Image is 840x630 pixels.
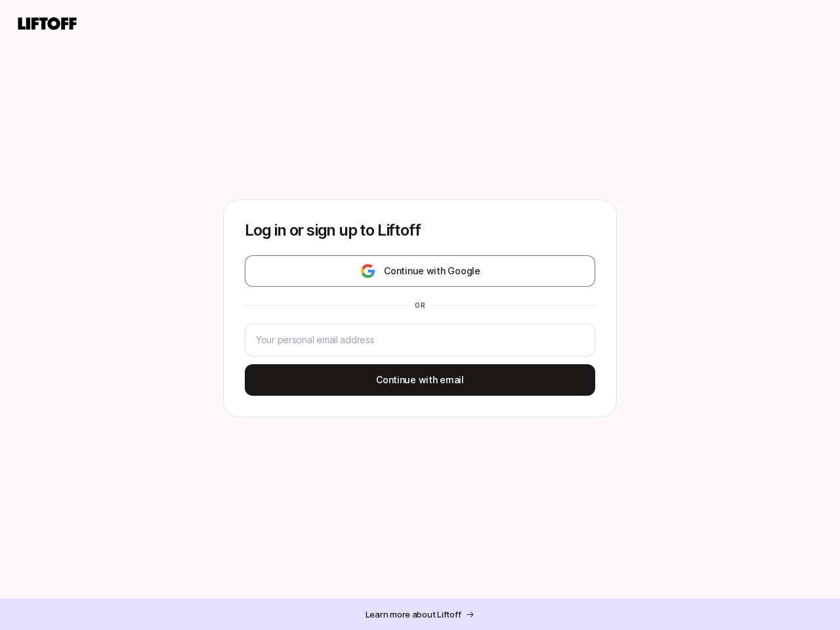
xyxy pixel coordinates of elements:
[245,221,595,240] p: Log in or sign up to Liftoff
[360,263,376,279] img: google-logo
[256,332,584,348] input: Your personal email address
[245,255,595,287] button: Continue with Google
[409,300,430,310] div: or
[355,602,486,626] button: Learn more about Liftoff
[245,364,595,396] button: Continue with email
